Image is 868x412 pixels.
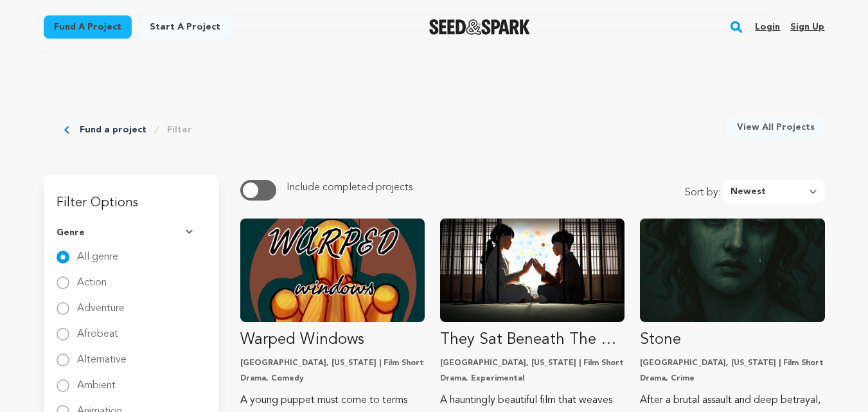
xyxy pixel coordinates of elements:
a: Seed&Spark Homepage [429,19,530,35]
label: Adventure [77,293,125,314]
label: All genre [77,242,118,262]
p: Drama, Experimental [440,373,624,384]
p: [GEOGRAPHIC_DATA], [US_STATE] | Film Short [640,358,824,368]
div: Breadcrumb [64,116,192,144]
a: Filter [167,123,192,136]
p: Warped Windows [240,330,425,350]
img: Seed&Spark Arrow Down Icon [186,229,196,236]
p: Drama, Crime [640,373,824,384]
label: Afrobeat [77,319,118,339]
p: Stone [640,330,824,350]
a: View All Projects [727,116,825,139]
span: Include completed projects [287,183,412,193]
a: Sign up [790,17,824,37]
h3: Filter Options [44,175,219,216]
p: They Sat Beneath The Sleeping Moon [440,330,624,350]
a: Login [755,17,780,37]
a: Fund a project [44,15,132,39]
span: Sort by: [685,185,723,203]
label: Ambient [77,370,116,391]
p: Drama, Comedy [240,373,425,384]
p: [GEOGRAPHIC_DATA], [US_STATE] | Film Short [240,358,425,368]
a: Start a project [139,15,231,39]
span: Genre [57,226,85,239]
img: Seed&Spark Logo Dark Mode [429,19,530,35]
label: Action [77,267,107,288]
a: Fund a project [80,123,146,136]
p: [GEOGRAPHIC_DATA], [US_STATE] | Film Short [440,358,624,368]
label: Alternative [77,345,127,365]
button: Genre [57,216,206,249]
